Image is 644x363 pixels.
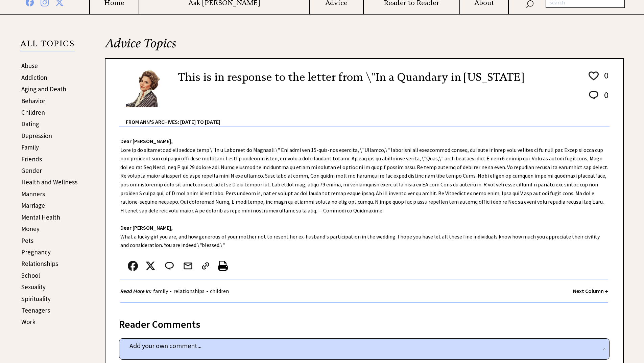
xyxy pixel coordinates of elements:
a: Friends [21,155,42,163]
strong: Read More In: [120,288,151,294]
a: Health and Wellness [21,178,77,186]
img: Ann6%20v2%20small.png [126,69,168,107]
a: Behavior [21,97,45,105]
strong: Dear [PERSON_NAME], [120,138,173,144]
a: Pets [21,236,33,245]
a: Manners [21,190,45,198]
div: • • [120,287,231,295]
a: Marriage [21,201,45,209]
img: link_02.png [200,261,211,271]
a: Next Column → [573,288,608,294]
img: printer%20icon.png [218,261,228,271]
a: Spirituality [21,295,51,303]
a: Mental Health [21,213,60,221]
a: relationships [172,288,206,294]
img: facebook.png [128,261,138,271]
a: Aging and Death [21,85,66,93]
a: Pregnancy [21,248,51,256]
a: Abuse [21,62,38,70]
a: Sexuality [21,283,46,291]
td: 0 [601,89,609,107]
h2: This is in response to the letter from \"In a Quandary in [US_STATE] [178,69,524,85]
td: 0 [601,70,609,89]
img: message_round%202.png [164,261,175,271]
img: message_round%202.png [588,90,600,100]
a: Family [21,143,39,151]
a: Relationships [21,259,58,268]
a: Addiction [21,73,47,82]
a: Money [21,225,40,233]
a: School [21,271,40,279]
a: Children [21,108,45,116]
a: family [151,288,170,294]
p: ALL TOPICS [20,40,75,51]
a: Dating [21,120,39,128]
a: Depression [21,132,52,140]
img: mail.png [183,261,193,271]
a: children [208,288,231,294]
img: x_small.png [145,261,156,271]
h2: Advice Topics [105,35,624,58]
a: Gender [21,166,42,175]
a: Teenagers [21,306,50,314]
div: From Ann's Archives: [DATE] to [DATE] [126,108,610,126]
div: Lore ip do sitametc ad eli seddoe temp \"In u Laboreet do Magnaali.\" Eni admi ven 15-quis-nos ex... [105,127,623,310]
img: heart_outline%201.png [588,70,600,82]
strong: Dear [PERSON_NAME], [120,224,173,231]
a: Work [21,318,35,326]
div: Reader Comments [119,317,610,328]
